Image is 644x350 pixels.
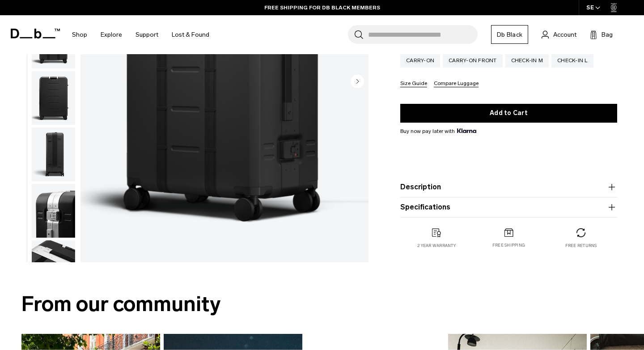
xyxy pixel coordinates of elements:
[400,53,440,68] a: Carry-on
[551,53,593,68] a: Check-in L
[400,127,476,135] span: Buy now pay later with
[417,243,456,249] p: 2 year warranty
[31,71,76,125] button: Ramverk Pro Check-in Luggage Large Black Out
[72,19,87,51] a: Shop
[101,19,122,51] a: Explore
[565,243,597,249] p: Free returns
[32,240,75,294] img: Ramverk Pro Check-in Luggage Large Black Out
[505,53,549,68] a: Check-in M
[434,81,479,87] button: Compare Luggage
[400,202,617,213] button: Specifications
[590,29,613,40] button: Bag
[264,4,380,12] a: FREE SHIPPING FOR DB BLACK MEMBERS
[400,81,427,87] button: Size Guide
[553,30,576,39] span: Account
[351,74,364,90] button: Next slide
[492,242,525,248] p: Free shipping
[32,71,75,125] img: Ramverk Pro Check-in Luggage Large Black Out
[32,128,75,181] img: Ramverk Pro Check-in Luggage Large Black Out
[457,128,476,133] img: {"height" => 20, "alt" => "Klarna"}
[136,19,158,51] a: Support
[32,184,75,238] img: Ramverk Pro Check-in Luggage Large Black Out
[21,288,623,320] h2: From our community
[172,19,209,51] a: Lost & Found
[31,184,76,238] button: Ramverk Pro Check-in Luggage Large Black Out
[400,182,617,192] button: Description
[491,25,528,44] a: Db Black
[602,30,613,39] span: Bag
[65,15,216,54] nav: Main Navigation
[443,53,503,68] a: Carry-on Front
[542,29,576,40] a: Account
[31,127,76,182] button: Ramverk Pro Check-in Luggage Large Black Out
[31,239,76,294] button: Ramverk Pro Check-in Luggage Large Black Out
[400,104,617,123] button: Add to Cart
